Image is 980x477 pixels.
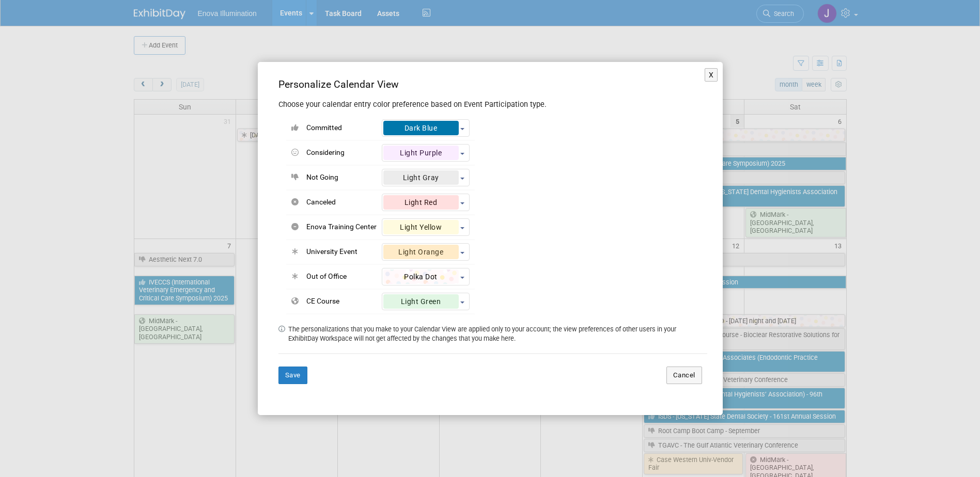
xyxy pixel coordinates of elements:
div: University Event [306,247,377,257]
div: Enova Training Center [306,222,377,232]
div: Out of Office [306,272,377,282]
button: Cancel [666,367,702,384]
button: X [705,68,718,82]
button: Light Red [382,194,470,211]
button: Light Purple [382,144,470,162]
div: Light Yellow [383,220,459,234]
div: Dark Blue [383,121,459,135]
button: Dark Blue [382,119,470,137]
div: Polka Dot [383,269,459,284]
td: The personalizations that you make to your Calendar View are applied only to your account; the vi... [288,325,707,343]
div: Committed [306,123,377,133]
div: Considering [306,148,377,158]
button: Light Yellow [382,218,470,236]
button: Save [278,367,307,384]
div: Light Purple [383,146,459,160]
button: Light Gray [382,169,470,186]
div: Personalize Calendar View [278,77,707,92]
button: Polka Dot [382,268,470,285]
div: Canceled [306,197,377,208]
div: Light Green [383,294,459,309]
div: Light Red [383,195,459,210]
div: Choose your calendar entry color preference based on Event Participation type. [278,94,707,110]
div: Not Going [306,172,377,183]
button: Light Orange [382,243,470,261]
div: CE Course [306,296,377,307]
div: Light Orange [383,245,459,259]
button: Light Green [382,293,470,310]
div: Light Gray [383,170,459,185]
